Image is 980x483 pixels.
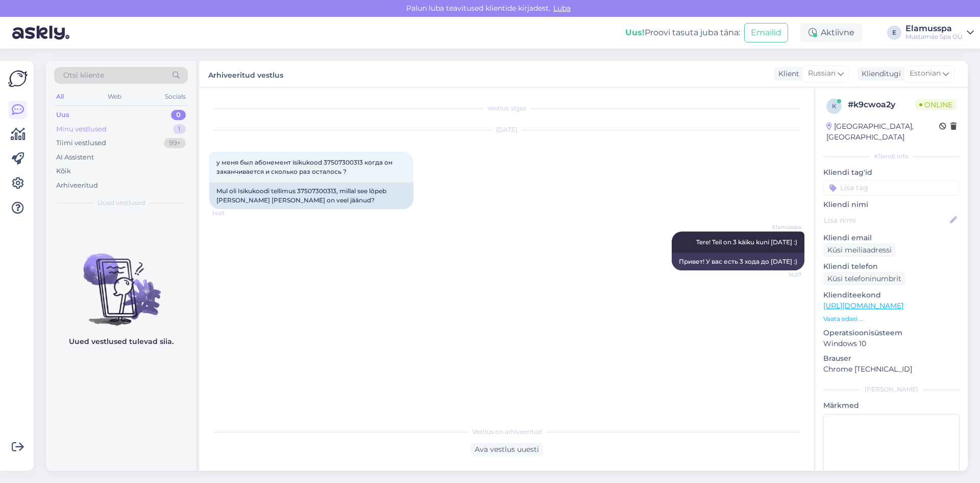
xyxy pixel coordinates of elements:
div: All [54,90,66,103]
span: Luba [550,4,574,13]
img: Askly Logo [8,69,28,88]
div: Kliendi info [823,152,960,161]
p: Operatsioonisüsteem [823,328,960,338]
div: Minu vestlused [56,124,107,134]
img: No chats [46,235,196,327]
div: Socials [163,90,188,103]
label: Arhiveeritud vestlus [208,67,283,81]
div: Vestlus algas [209,104,804,113]
div: Ava vestlus uuesti [471,443,543,456]
input: Lisa tag [823,180,960,195]
div: Mustamäe Spa OÜ [905,33,963,41]
div: Küsi telefoninumbrit [823,272,905,286]
div: Web [106,90,124,103]
span: Tere! Teil on 3 käiku kuni [DATE] :) [696,238,797,246]
span: Elamusspa [763,223,801,231]
p: Vaata edasi ... [823,314,960,324]
div: Tiimi vestlused [56,138,106,148]
div: E [887,26,901,40]
p: Kliendi email [823,233,960,243]
span: Otsi kliente [63,70,104,81]
p: Kliendi nimi [823,199,960,210]
div: Mul oli Isikukoodi tellimus 37507300313, millal see lõpeb [PERSON_NAME] [PERSON_NAME] on veel jää... [209,182,413,209]
a: ElamusspaMustamäe Spa OÜ [905,25,974,41]
span: Estonian [910,68,941,79]
div: Elamusspa [905,25,963,33]
p: Kliendi telefon [823,261,960,272]
b: Uus! [625,28,645,37]
span: k [832,102,837,110]
p: Windows 10 [823,338,960,349]
input: Lisa nimi [824,215,948,226]
p: Märkmed [823,400,960,411]
p: Chrome [TECHNICAL_ID] [823,364,960,375]
div: 1 [173,124,186,134]
p: Klienditeekond [823,290,960,301]
div: Klient [774,68,799,79]
div: Привет! У вас есть 3 хода до [DATE] :) [672,253,804,270]
span: Uued vestlused [97,198,145,208]
span: у меня был абонемент isikukood 37507300313 когда он заканчивается и сколько раз осталось ? [216,158,394,175]
span: 14:27 [763,271,801,279]
button: Emailid [744,23,788,42]
div: 99+ [164,138,186,148]
div: [DATE] [209,125,804,134]
span: Vestlus on arhiveeritud [472,427,542,436]
div: Aktiivne [800,24,863,42]
p: Uued vestlused tulevad siia. [69,336,174,347]
div: Klienditugi [857,68,901,79]
a: [URL][DOMAIN_NAME] [823,301,903,310]
p: Kliendi tag'id [823,167,960,178]
div: Küsi meiliaadressi [823,243,896,257]
p: Brauser [823,353,960,364]
div: # k9cwoa2y [848,99,915,111]
div: [PERSON_NAME] [823,385,960,394]
div: Uus [56,110,69,120]
div: Proovi tasuta juba täna: [625,27,740,39]
span: Russian [808,68,836,79]
span: Online [915,99,957,110]
div: Arhiveeritud [56,180,98,191]
span: 14:01 [212,210,251,217]
div: 0 [171,110,186,120]
div: Kõik [56,166,71,176]
div: AI Assistent [56,152,94,163]
div: [GEOGRAPHIC_DATA], [GEOGRAPHIC_DATA] [826,121,939,143]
